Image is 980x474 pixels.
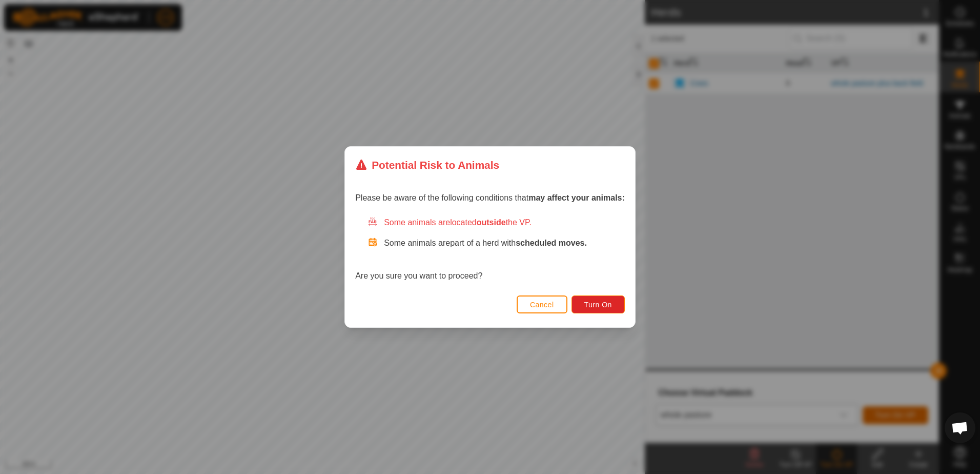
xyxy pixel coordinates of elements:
[477,218,506,227] strong: outside
[355,193,625,202] span: Please be aware of the following conditions that
[528,193,625,202] strong: may affect your animals:
[584,301,612,309] span: Turn On
[355,216,625,282] div: Are you sure you want to proceed?
[355,157,499,173] div: Potential Risk to Animals
[367,216,625,229] div: Some animals are
[516,239,587,247] strong: scheduled moves.
[530,301,554,309] span: Cancel
[517,295,567,313] button: Cancel
[571,295,625,313] button: Turn On
[384,237,625,249] p: Some animals are
[450,239,587,247] span: part of a herd with
[945,412,975,443] div: Open chat
[450,218,532,227] span: located the VP.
